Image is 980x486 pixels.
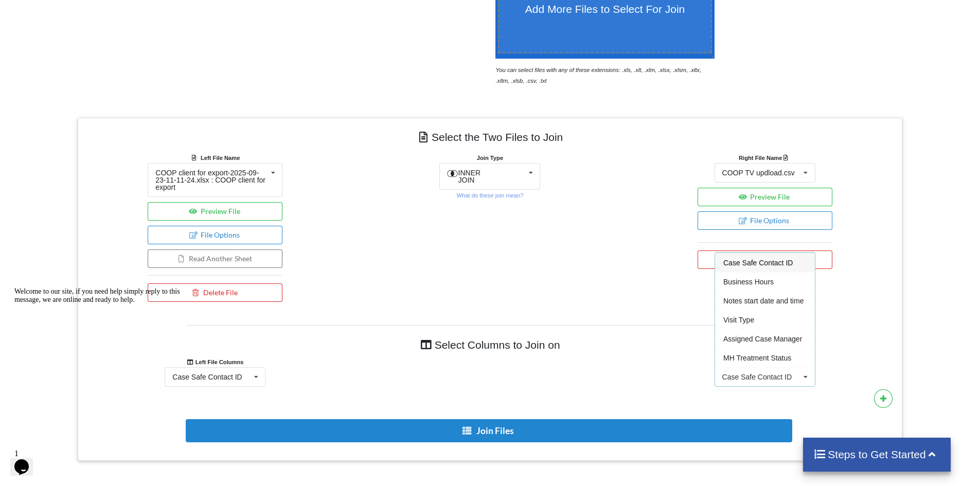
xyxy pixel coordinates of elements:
[723,354,791,362] span: MH Treatment Status
[477,155,503,161] b: Join Type
[172,373,242,381] div: Case Safe Contact ID
[187,359,244,365] b: Left File Columns
[148,202,282,221] button: Preview File
[698,250,832,269] button: Delete File
[698,211,832,230] button: File Options
[723,259,793,267] span: Case Safe Contact ID
[148,226,282,244] button: File Options
[723,297,804,305] span: Notes start date and time
[4,4,170,20] span: Welcome to our site, if you need help simply reply to this message, we are online and ready to help.
[148,249,282,268] button: Read Another Sheet
[456,192,523,199] small: What do these join mean?
[495,67,701,84] i: You can select files with any of these extensions: .xls, .xlt, .xlm, .xlsx, .xlsm, .xltx, .xltm, ...
[739,155,791,161] b: Right File Name
[187,333,793,356] h4: Select Columns to Join on
[458,169,481,184] span: INNER JOIN
[698,188,832,206] button: Preview File
[722,373,792,381] div: Case Safe Contact ID
[723,335,802,343] span: Assigned Case Manager
[723,316,754,324] span: Visit Type
[85,125,895,149] h4: Select the Two Files to Join
[201,155,240,161] b: Left File Name
[148,283,282,302] button: Delete File
[186,419,792,442] button: Join Files
[10,283,195,440] iframe: chat widget
[10,445,43,476] iframe: chat widget
[813,448,940,461] h4: Steps to Get Started
[155,169,267,191] div: COOP client for export-2025-09-23-11-11-24.xlsx : COOP client for export
[723,278,774,286] span: Business Hours
[4,4,189,21] div: Welcome to our site, if you need help simply reply to this message, we are online and ready to help.
[525,3,685,15] span: Add More Files to Select For Join
[722,169,795,176] div: COOP TV updload.csv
